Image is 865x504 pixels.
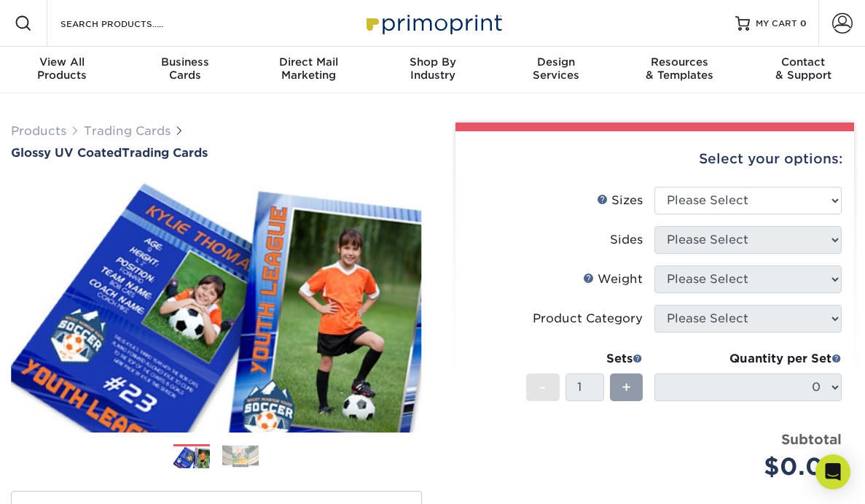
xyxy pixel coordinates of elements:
div: & Support [741,55,865,82]
h1: Trading Cards [11,146,422,160]
span: + [622,376,631,398]
input: SEARCH PRODUCTS..... [59,15,201,32]
span: Resources [618,55,742,69]
a: Contact& Support [741,47,865,93]
a: Resources& Templates [618,47,742,93]
span: Shop By [371,55,495,69]
div: Industry [371,55,495,82]
a: Direct MailMarketing [247,47,371,93]
div: $0.00 [665,449,842,484]
span: Design [494,55,618,69]
div: Marketing [247,55,371,82]
div: Cards [124,55,248,82]
a: DesignServices [494,47,618,93]
span: MY CART [756,18,797,30]
div: Open Intercom Messenger [815,454,850,489]
span: Contact [741,55,865,69]
a: BusinessCards [124,47,248,93]
span: 0 [800,18,807,28]
div: Weight [583,271,643,288]
img: Primoprint [360,7,506,39]
span: Glossy UV Coated [11,146,122,160]
div: Sets [526,350,643,368]
img: Glossy UV Coated 01 [11,163,422,447]
div: Quantity per Set [654,350,842,368]
div: Services [494,55,618,82]
a: Glossy UV CoatedTrading Cards [11,146,422,160]
span: - [539,376,546,398]
div: Select your options: [467,131,843,187]
img: Trading Cards 01 [173,445,210,470]
div: Sizes [597,192,643,209]
span: Direct Mail [247,55,371,69]
img: Trading Cards 02 [222,445,259,468]
strong: Subtotal [781,431,842,447]
a: Products [11,124,66,138]
a: Shop ByIndustry [371,47,495,93]
a: Trading Cards [84,124,171,138]
div: Sides [610,231,643,249]
div: Product Category [533,310,643,327]
div: & Templates [618,55,742,82]
span: Business [124,55,248,69]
